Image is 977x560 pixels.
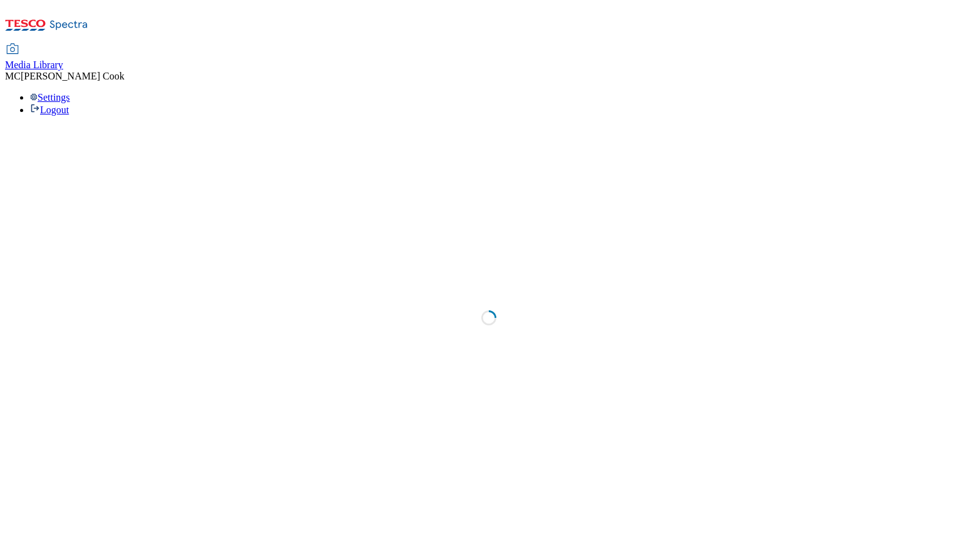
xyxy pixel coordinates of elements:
a: Logout [30,104,69,115]
span: [PERSON_NAME] Cook [21,71,125,81]
a: Settings [30,92,70,103]
span: MC [5,71,21,81]
span: Media Library [5,59,63,70]
a: Media Library [5,44,63,71]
